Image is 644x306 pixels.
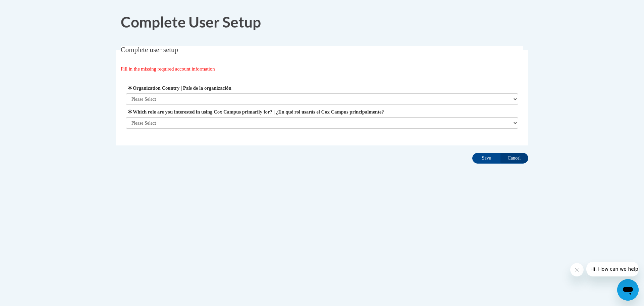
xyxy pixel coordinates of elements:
[4,5,54,10] span: Hi. How can we help?
[121,13,261,31] span: Complete User Setup
[121,46,178,54] span: Complete user setup
[121,66,215,72] span: Fill in the missing required account information
[126,108,519,116] label: Which role are you interested in using Cox Campus primarily for? | ¿En qué rol usarás el Cox Camp...
[617,279,639,301] iframe: Button to launch messaging window
[586,262,639,276] iframe: Message from company
[570,263,584,276] iframe: Close message
[500,153,528,164] input: Cancel
[126,84,519,92] label: Organization Country | País de la organización
[472,153,500,164] input: Save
